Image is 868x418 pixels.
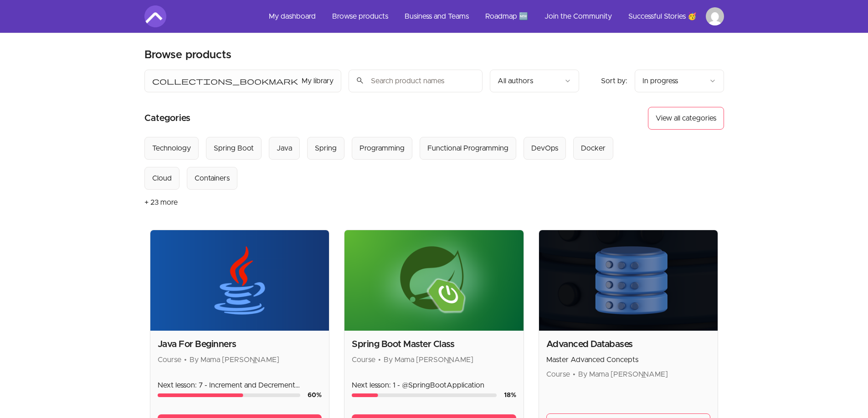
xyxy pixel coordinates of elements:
div: Spring Boot [214,143,254,154]
span: • [184,356,187,363]
h2: Browse products [144,48,231,62]
div: Programming [360,143,405,154]
span: search [356,74,364,87]
a: Business and Teams [397,5,476,27]
span: collections_bookmark [152,76,298,86]
a: Roadmap 🆕 [478,5,535,27]
span: Course [352,356,375,363]
img: Product image for Advanced Databases [539,230,718,331]
div: DevOps [531,143,558,154]
h2: Categories [144,107,190,130]
span: By Mama [PERSON_NAME] [190,356,279,363]
button: Filter by author [490,70,579,92]
a: Successful Stories 🥳 [621,5,704,27]
img: Profile image for Dmitry Chigir [706,7,724,25]
button: Filter by My library [144,70,341,92]
h2: Advanced Databases [546,338,711,351]
div: Cloud [152,173,172,184]
h2: Java For Beginners [158,338,322,351]
span: By Mama [PERSON_NAME] [578,371,668,378]
div: Course progress [352,393,497,397]
span: • [378,356,381,363]
div: Spring [315,143,337,154]
h2: Spring Boot Master Class [352,338,516,351]
span: • [573,371,575,378]
span: By Mama [PERSON_NAME] [384,356,473,363]
a: Join the Community [537,5,619,27]
nav: Main [262,5,724,27]
span: Course [546,371,570,378]
a: Browse products [325,5,395,27]
div: Technology [152,143,191,154]
div: Docker [581,143,606,154]
div: Java [277,143,292,154]
img: Product image for Java For Beginners [150,230,329,331]
div: Containers [195,173,230,184]
p: Master Advanced Concepts [546,354,711,365]
a: My dashboard [262,5,323,27]
div: Course progress [158,393,301,397]
p: Next lesson: 7 - Increment and Decrement Operators [158,380,322,391]
span: Sort by: [601,77,627,85]
button: View all categories [648,107,724,130]
button: Product sort options [635,70,724,92]
span: 60 % [308,392,322,398]
span: Course [158,356,181,363]
div: Functional Programming [427,143,508,154]
img: Amigoscode logo [144,5,166,27]
img: Product image for Spring Boot Master Class [344,230,524,331]
button: + 23 more [144,190,178,215]
span: 18 % [504,392,516,398]
input: Search product names [349,70,483,92]
p: Next lesson: 1 - @SpringBootApplication [352,380,516,391]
